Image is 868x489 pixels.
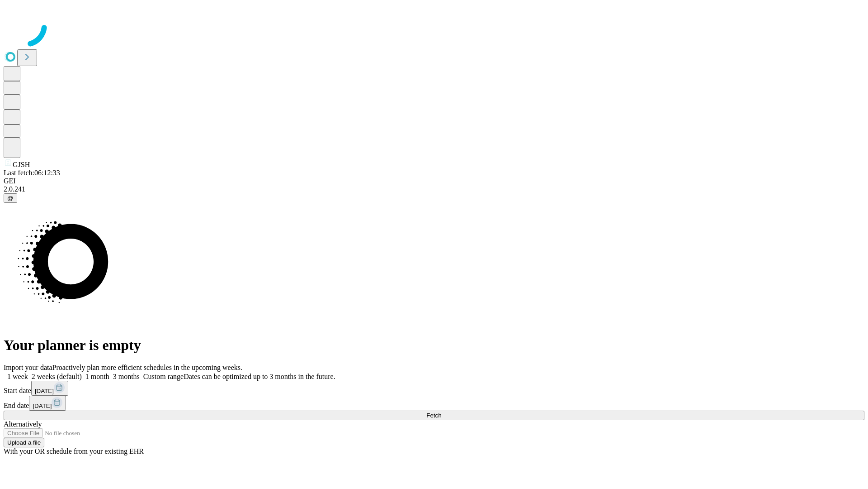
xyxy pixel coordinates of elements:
[4,364,52,371] span: Import your data
[13,161,30,168] span: GJSH
[4,420,42,428] span: Alternatively
[4,411,864,420] button: Fetch
[52,364,242,371] span: Proactively plan more efficient schedules in the upcoming weeks.
[33,403,52,409] span: [DATE]
[4,185,864,193] div: 2.0.241
[4,177,864,185] div: GEI
[35,388,54,394] span: [DATE]
[85,373,109,380] span: 1 month
[29,396,66,411] button: [DATE]
[4,337,864,354] h1: Your planner is empty
[7,195,14,201] span: @
[184,373,335,380] span: Dates can be optimized up to 3 months in the future.
[4,438,44,447] button: Upload a file
[4,169,60,177] span: Last fetch: 06:12:33
[7,373,28,380] span: 1 week
[32,373,82,380] span: 2 weeks (default)
[31,381,68,396] button: [DATE]
[4,396,864,411] div: End date
[143,373,184,380] span: Custom range
[4,447,144,455] span: With your OR schedule from your existing EHR
[4,193,17,203] button: @
[113,373,140,380] span: 3 months
[4,381,864,396] div: Start date
[426,412,441,419] span: Fetch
